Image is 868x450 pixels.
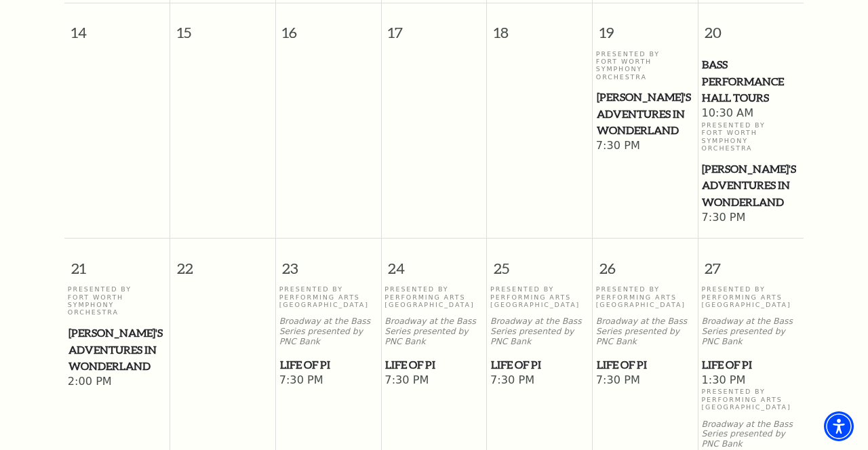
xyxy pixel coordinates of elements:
[701,420,800,449] p: Broadway at the Bass Series presented by PNC Bank
[68,285,167,316] p: Presented By Fort Worth Symphony Orchestra
[593,239,698,285] span: 26
[382,239,487,285] span: 24
[276,3,381,50] span: 16
[824,411,854,441] div: Accessibility Menu
[596,50,694,81] p: Presented By Fort Worth Symphony Orchestra
[276,239,381,285] span: 23
[384,316,483,346] p: Broadway at the Bass Series presented by PNC Bank
[382,3,487,50] span: 17
[701,316,800,346] p: Broadway at the Bass Series presented by PNC Bank
[701,211,800,226] span: 7:30 PM
[279,373,378,388] span: 7:30 PM
[491,356,588,373] span: Life of Pi
[597,356,694,373] span: Life of Pi
[490,316,589,346] p: Broadway at the Bass Series presented by PNC Bank
[487,239,592,285] span: 25
[702,56,800,106] span: Bass Performance Hall Tours
[596,373,694,388] span: 7:30 PM
[64,3,170,50] span: 14
[490,373,589,388] span: 7:30 PM
[384,285,483,308] p: Presented By Performing Arts [GEOGRAPHIC_DATA]
[701,121,800,152] p: Presented By Fort Worth Symphony Orchestra
[279,316,378,346] p: Broadway at the Bass Series presented by PNC Bank
[702,161,800,211] span: [PERSON_NAME]'s Adventures in Wonderland
[596,316,694,346] p: Broadway at the Bass Series presented by PNC Bank
[384,373,483,388] span: 7:30 PM
[487,3,592,50] span: 18
[701,106,800,121] span: 10:30 AM
[597,89,694,139] span: [PERSON_NAME]'s Adventures in Wonderland
[702,356,800,373] span: Life of Pi
[170,3,275,50] span: 15
[170,239,275,285] span: 22
[68,325,166,375] span: [PERSON_NAME]'s Adventures in Wonderland
[698,3,804,50] span: 20
[593,3,698,50] span: 19
[490,285,589,308] p: Presented By Performing Arts [GEOGRAPHIC_DATA]
[698,239,804,285] span: 27
[701,373,800,388] span: 1:30 PM
[701,388,800,411] p: Presented By Performing Arts [GEOGRAPHIC_DATA]
[596,285,694,308] p: Presented By Performing Arts [GEOGRAPHIC_DATA]
[279,285,378,308] p: Presented By Performing Arts [GEOGRAPHIC_DATA]
[64,239,170,285] span: 21
[280,356,377,373] span: Life of Pi
[701,285,800,308] p: Presented By Performing Arts [GEOGRAPHIC_DATA]
[68,375,167,390] span: 2:00 PM
[385,356,482,373] span: Life of Pi
[596,139,694,154] span: 7:30 PM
